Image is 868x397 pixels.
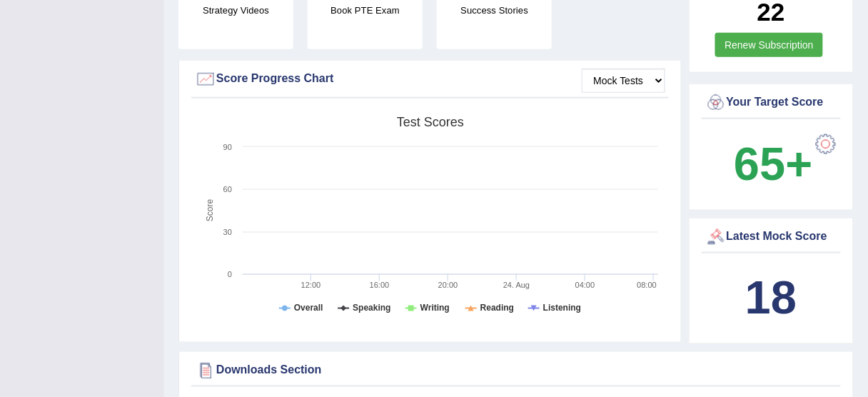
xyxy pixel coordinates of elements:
[294,303,323,313] tspan: Overall
[301,281,321,289] text: 12:00
[438,281,458,289] text: 20:00
[223,185,232,194] text: 60
[420,303,450,313] tspan: Writing
[195,69,665,90] div: Score Progress Chart
[437,3,552,18] h4: Success Stories
[195,360,837,381] div: Downloads Section
[637,281,657,289] text: 08:00
[734,138,812,190] b: 65+
[206,199,216,222] tspan: Score
[308,3,423,18] h4: Book PTE Exam
[370,281,390,289] text: 16:00
[397,115,464,129] tspan: Test scores
[705,226,838,248] div: Latest Mock Score
[745,272,797,324] b: 18
[223,143,232,151] text: 90
[228,270,232,278] text: 0
[223,228,232,236] text: 30
[705,92,838,114] div: Your Target Score
[715,33,823,57] a: Renew Subscription
[178,3,293,18] h4: Strategy Videos
[480,303,514,313] tspan: Reading
[503,281,530,289] tspan: 24. Aug
[543,303,581,313] tspan: Listening
[575,281,595,289] text: 04:00
[353,303,390,313] tspan: Speaking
